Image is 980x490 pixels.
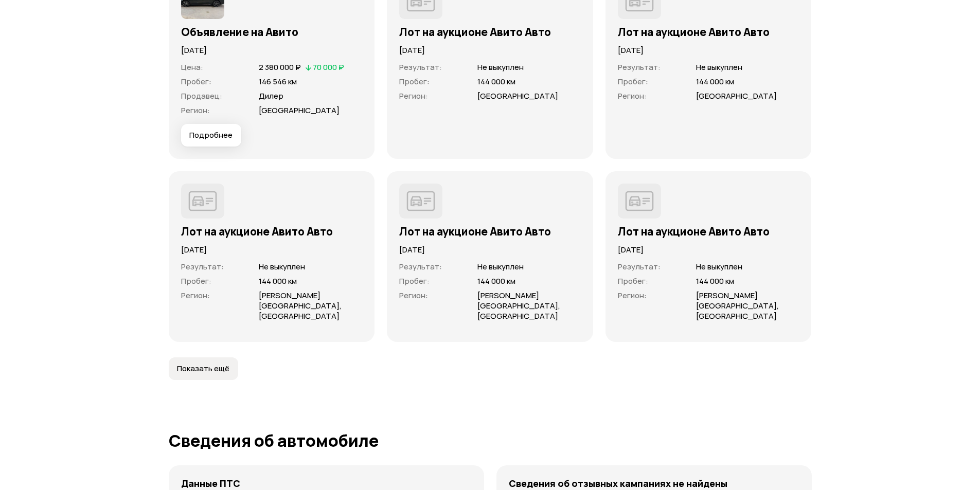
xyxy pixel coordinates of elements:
[399,25,581,39] h3: Лот на аукционе Авито Авто
[181,105,210,116] span: Регион :
[477,290,560,321] span: [PERSON_NAME][GEOGRAPHIC_DATA], [GEOGRAPHIC_DATA]
[181,62,203,72] span: Цена :
[181,45,363,56] p: [DATE]
[181,290,210,301] span: Регион :
[509,478,727,489] h4: Сведения об отзывных кампаниях не найдены
[181,25,363,39] h3: Объявление на Авито
[259,276,297,286] span: 144 000 км
[181,90,222,101] span: Продавец :
[618,225,799,238] h3: Лот на аукционе Авито Авто
[181,124,241,147] button: Подробнее
[477,62,524,72] span: Не выкуплен
[618,290,647,301] span: Регион :
[696,261,742,272] span: Не выкуплен
[399,225,581,238] h3: Лот на аукционе Авито Авто
[313,62,344,72] span: 70 000 ₽
[618,25,799,39] h3: Лот на аукционе Авито Авто
[618,261,661,272] span: Результат :
[399,290,428,301] span: Регион :
[477,76,515,87] span: 144 000 км
[177,364,229,374] span: Показать ещё
[477,276,515,286] span: 144 000 км
[477,261,524,272] span: Не выкуплен
[696,62,742,72] span: Не выкуплен
[618,62,661,72] span: Результат :
[399,45,581,56] p: [DATE]
[399,244,581,256] p: [DATE]
[618,90,647,101] span: Регион :
[169,431,812,450] h1: Сведения об автомобиле
[181,244,363,256] p: [DATE]
[189,130,233,140] span: Подробнее
[618,244,799,256] p: [DATE]
[259,105,340,116] span: [GEOGRAPHIC_DATA]
[618,76,648,87] span: Пробег :
[181,261,224,272] span: Результат :
[618,45,799,56] p: [DATE]
[399,90,428,101] span: Регион :
[181,225,363,238] h3: Лот на аукционе Авито Авто
[259,76,297,87] span: 146 546 км
[259,290,342,321] span: [PERSON_NAME][GEOGRAPHIC_DATA], [GEOGRAPHIC_DATA]
[169,357,238,380] button: Показать ещё
[696,76,734,87] span: 144 000 км
[696,90,777,101] span: [GEOGRAPHIC_DATA]
[181,478,240,489] h4: Данные ПТС
[477,90,558,101] span: [GEOGRAPHIC_DATA]
[259,261,305,272] span: Не выкуплен
[181,76,211,87] span: Пробег :
[181,276,211,286] span: Пробег :
[399,276,430,286] span: Пробег :
[399,76,430,87] span: Пробег :
[259,90,283,101] span: Дилер
[696,276,734,286] span: 144 000 км
[399,261,442,272] span: Результат :
[618,276,648,286] span: Пробег :
[696,290,779,321] span: [PERSON_NAME][GEOGRAPHIC_DATA], [GEOGRAPHIC_DATA]
[399,62,442,72] span: Результат :
[259,62,301,72] span: 2 380 000 ₽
